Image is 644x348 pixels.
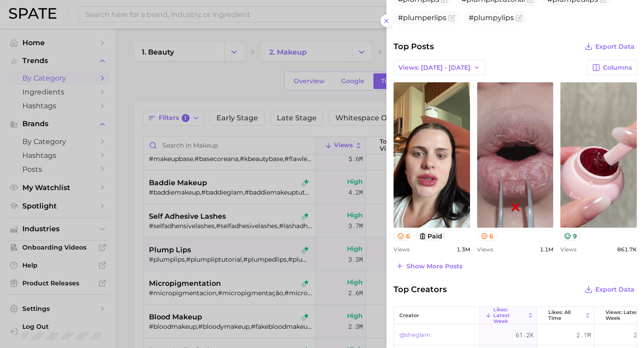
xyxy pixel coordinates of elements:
[399,330,431,340] a: @sheglam
[394,260,465,272] button: Show more posts
[548,310,583,321] span: Likes: All Time
[398,13,446,22] span: #plumperlips
[560,246,576,253] span: Views
[540,246,553,253] span: 1.1m
[407,263,462,270] span: Show more posts
[595,286,635,293] span: Export Data
[595,43,635,51] span: Export Data
[394,231,414,241] button: 6
[582,283,637,296] button: Export Data
[398,64,470,72] span: Views: [DATE] - [DATE]
[576,330,591,340] span: 2.1m
[480,307,537,324] button: Likes: Latest Week
[415,231,446,241] button: paid
[399,313,419,318] span: creator
[448,14,455,21] button: Flag as miscategorized or irrelevant
[560,231,580,241] button: 9
[394,283,447,296] span: Top Creators
[516,330,534,340] span: 61.2k
[477,246,493,253] span: Views
[477,231,497,241] button: 6
[617,246,637,253] span: 861.7k
[394,60,485,75] button: Views: [DATE] - [DATE]
[493,307,525,324] span: Likes: Latest Week
[469,13,514,22] span: #plumpylips
[603,64,632,72] span: Columns
[394,40,434,53] span: Top Posts
[537,307,594,324] button: Likes: All Time
[582,40,637,53] button: Export Data
[587,60,637,75] button: Columns
[457,246,470,253] span: 1.3m
[394,246,410,253] span: Views
[516,14,523,21] button: Flag as miscategorized or irrelevant
[606,310,640,321] span: Views: Latest Week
